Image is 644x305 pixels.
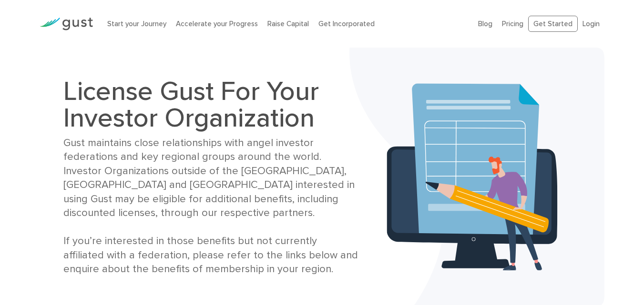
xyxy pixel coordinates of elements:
h1: License Gust For Your Investor Organization [63,78,359,131]
a: Raise Capital [267,20,309,28]
a: Get Incorporated [318,20,375,28]
a: Get Started [528,16,578,32]
img: Gust Logo [40,18,93,30]
a: Accelerate your Progress [176,20,258,28]
a: Pricing [502,20,523,28]
a: Login [583,20,600,28]
a: Start your Journey [107,20,166,28]
a: Blog [478,20,492,28]
div: Gust maintains close relationships with angel investor federations and key regional groups around... [63,136,359,276]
